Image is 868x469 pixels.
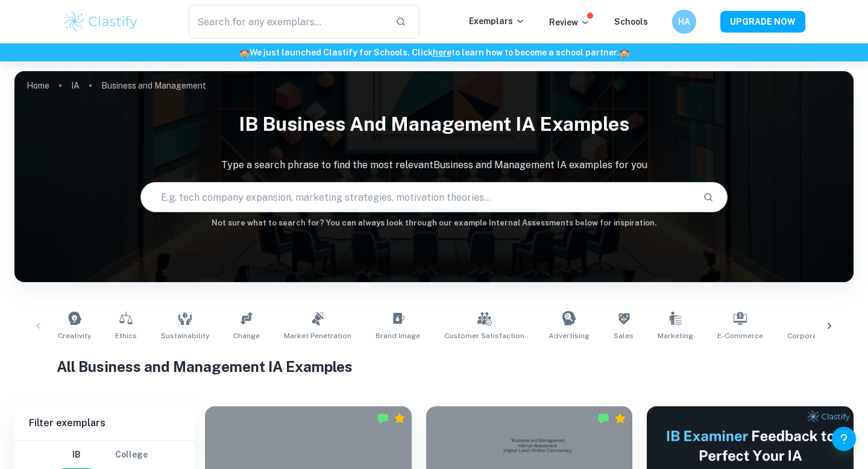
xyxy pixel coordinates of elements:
[698,187,719,207] button: Search
[57,356,812,377] h1: All Business and Management IA Examples
[161,330,209,341] span: Sustainability
[115,330,137,341] span: Ethics
[284,330,351,341] span: Market Penetration
[597,412,609,424] img: Marked
[101,79,206,92] p: Business and Management
[720,11,805,33] button: UPGRADE NOW
[377,412,389,424] img: Marked
[2,46,866,59] h6: We just launched Clastify for Schools. Click to learn how to become a school partner.
[832,427,856,451] button: Help and Feedback
[14,406,195,440] h6: Filter exemplars
[376,330,420,341] span: Brand Image
[141,180,693,214] input: E.g. tech company expansion, marketing strategies, motivation theories...
[549,16,590,29] p: Review
[71,77,80,94] a: IA
[717,330,763,341] span: E-commerce
[614,412,626,424] div: Premium
[678,15,691,28] h6: HA
[189,5,386,39] input: Search for any exemplars...
[614,330,634,341] span: Sales
[672,10,696,34] button: HA
[614,17,648,27] a: Schools
[394,412,406,424] div: Premium
[14,105,854,143] h1: IB Business and Management IA examples
[658,330,693,341] span: Marketing
[549,330,590,341] span: Advertising
[239,48,250,57] span: 🏫
[444,330,524,341] span: Customer Satisfaction
[14,217,854,229] h6: Not sure what to search for? You can always look through our example Internal Assessments below f...
[433,48,451,57] a: here
[14,158,854,172] p: Type a search phrase to find the most relevant Business and Management IA examples for you
[787,330,867,341] span: Corporate Profitability
[63,10,139,34] img: Clastify logo
[58,330,91,341] span: Creativity
[469,14,525,28] p: Exemplars
[619,48,629,57] span: 🏫
[27,77,49,94] a: Home
[233,330,260,341] span: Change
